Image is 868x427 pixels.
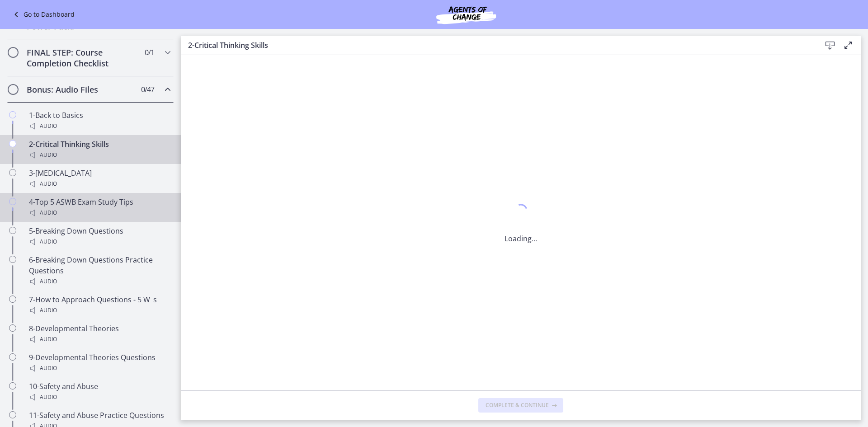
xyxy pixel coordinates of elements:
div: Audio [29,276,170,287]
button: Complete & continue [478,398,563,413]
div: 10-Safety and Abuse [29,381,170,403]
div: 3-[MEDICAL_DATA] [29,168,170,189]
h2: Bonus: Audio Files [27,84,137,95]
div: Audio [29,392,170,403]
div: Audio [29,207,170,218]
div: 5-Breaking Down Questions [29,225,170,247]
p: Loading... [505,233,537,244]
div: 4-Top 5 ASWB Exam Study Tips [29,197,170,218]
div: 8-Developmental Theories [29,323,170,345]
span: 0 / 1 [145,47,154,58]
h3: 2-Critical Thinking Skills [188,40,807,51]
div: Audio [29,236,170,247]
div: Audio [29,178,170,189]
div: Audio [29,150,170,160]
span: Complete & continue [486,402,549,409]
img: Agents of Change Social Work Test Prep [412,4,520,25]
h2: FINAL STEP: Course Completion Checklist [27,47,137,69]
div: Audio [29,363,170,374]
div: Audio [29,334,170,345]
div: 1 [505,202,537,222]
span: 0 / 47 [141,84,154,95]
div: 9-Developmental Theories Questions [29,352,170,374]
div: 7-How to Approach Questions - 5 W_s [29,294,170,316]
div: Audio [29,121,170,131]
div: 2-Critical Thinking Skills [29,139,170,160]
a: Go to Dashboard [11,9,75,20]
div: 1-Back to Basics [29,110,170,131]
div: Audio [29,305,170,316]
div: 6-Breaking Down Questions Practice Questions [29,254,170,287]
